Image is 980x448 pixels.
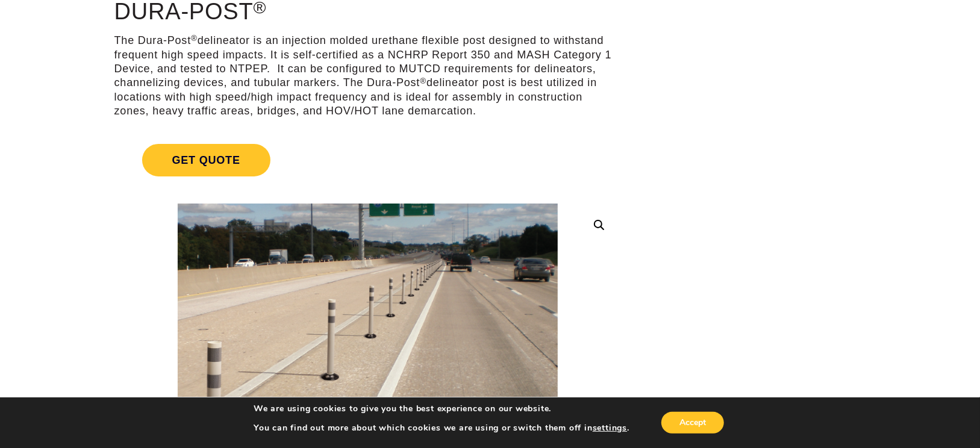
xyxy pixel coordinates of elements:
sup: ® [191,34,198,43]
span: Get Quote [142,144,270,176]
p: The Dura-Post delineator is an injection molded urethane flexible post designed to withstand freq... [114,34,621,118]
button: settings [593,423,627,434]
button: Accept [661,412,724,434]
p: We are using cookies to give you the best experience on our website. [254,403,629,414]
a: Get Quote [114,129,621,191]
sup: ® [420,76,426,86]
p: You can find out more about which cookies we are using or switch them off in . [254,423,629,434]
